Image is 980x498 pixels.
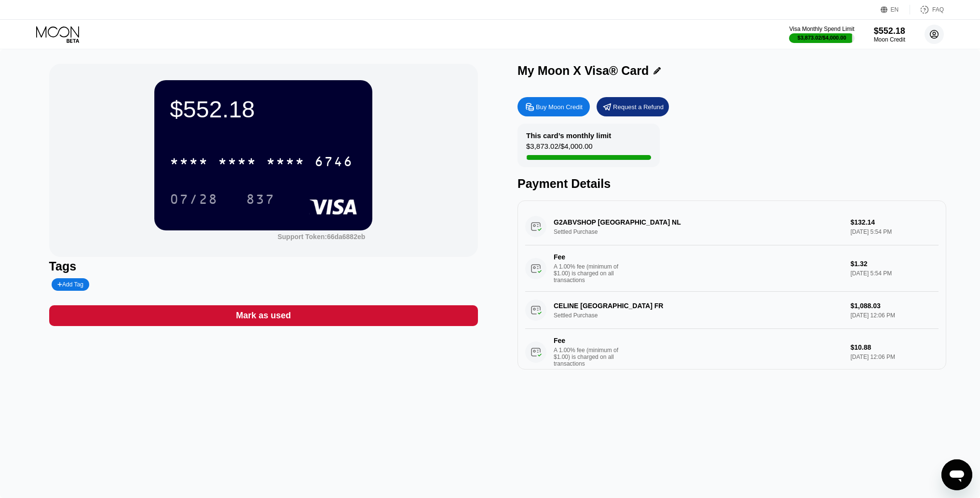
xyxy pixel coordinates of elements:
[554,347,626,367] div: A 1.00% fee (minimum of $1.00) is charged on all transactions
[525,329,939,375] div: FeeA 1.00% fee (minimum of $1.00) is charged on all transactions$10.88[DATE] 12:06 PM
[170,96,357,123] div: $552.18
[170,193,218,208] div: 07/28
[910,5,944,14] div: FAQ
[789,26,854,32] div: Visa Monthly Spend Limit
[932,6,944,13] div: FAQ
[789,26,854,43] div: Visa Monthly Spend Limit$3,873.02/$4,000.00
[277,233,365,241] div: Support Token:66da6882eb
[525,245,939,292] div: FeeA 1.00% fee (minimum of $1.00) is charged on all transactions$1.32[DATE] 5:54 PM
[850,354,939,360] div: [DATE] 12:06 PM
[314,155,353,171] div: 6746
[850,343,939,351] div: $10.88
[874,36,905,43] div: Moon Credit
[613,103,664,111] div: Request a Refund
[236,310,291,321] div: Mark as used
[597,97,669,116] div: Request a Refund
[517,97,590,116] div: Buy Moon Credit
[49,259,478,273] div: Tags
[850,270,939,277] div: [DATE] 5:54 PM
[239,187,282,211] div: 837
[52,278,89,291] div: Add Tag
[891,6,899,13] div: EN
[517,64,649,78] div: My Moon X Visa® Card
[277,233,365,241] div: Support Token: 66da6882eb
[881,5,910,14] div: EN
[163,187,225,211] div: 07/28
[941,459,972,490] iframe: Knap til at åbne messaging-vindue
[874,26,905,36] div: $552.18
[57,281,83,288] div: Add Tag
[874,26,905,43] div: $552.18Moon Credit
[554,253,621,261] div: Fee
[246,193,275,208] div: 837
[517,177,946,191] div: Payment Details
[798,35,846,41] div: $3,873.02 / $4,000.00
[49,305,478,326] div: Mark as used
[536,103,583,111] div: Buy Moon Credit
[850,260,939,268] div: $1.32
[526,131,611,140] div: This card’s monthly limit
[554,263,626,284] div: A 1.00% fee (minimum of $1.00) is charged on all transactions
[554,337,621,344] div: Fee
[526,142,593,155] div: $3,873.02 / $4,000.00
